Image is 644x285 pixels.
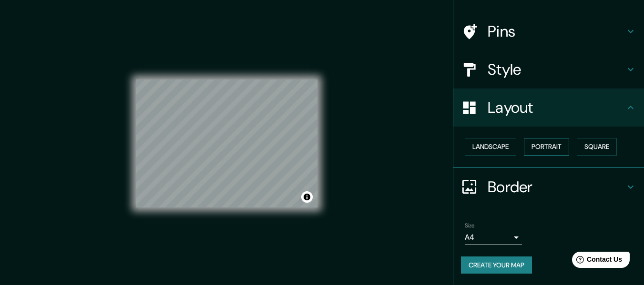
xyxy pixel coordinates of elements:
[524,138,569,156] button: Portrait
[453,88,644,127] div: Layout
[453,12,644,50] div: Pins
[301,191,313,203] button: Toggle attribution
[488,60,625,79] h4: Style
[488,177,625,197] h4: Border
[136,79,317,207] canvas: Map
[559,248,634,275] iframe: Help widget launcher
[453,168,644,206] div: Border
[465,221,475,229] label: Size
[453,50,644,88] div: Style
[461,256,532,274] button: Create your map
[488,22,625,41] h4: Pins
[465,138,516,156] button: Landscape
[577,138,617,156] button: Square
[488,98,625,117] h4: Layout
[465,230,522,245] div: A4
